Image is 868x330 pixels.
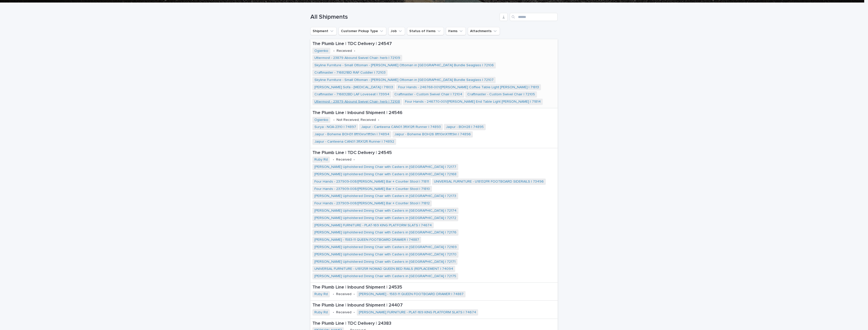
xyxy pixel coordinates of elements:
p: The Plumb Line | TDC Delivery | 24383 [312,321,556,326]
a: [PERSON_NAME] Upholstered Dining Chair with Casters in [GEOGRAPHIC_DATA] | 72170 [314,252,456,257]
a: The Plumb Line | Inbound Shipment | 24546Ogienko •Not Received, Received•Surya - NOA-2310 | 74897... [310,108,558,148]
p: • [354,158,355,162]
button: Job [388,27,405,35]
a: Surya - NOA-2310 | 74897 [314,125,356,129]
p: Received [336,158,351,162]
a: Jaipur - Boheme BOH26 8ft10inX11ft9in | 74896 [394,132,471,137]
p: • [333,49,335,53]
a: [PERSON_NAME] FURNITURE - PLAT-169 KING PLATFORM SLATS | 74674 [314,223,432,228]
p: • [333,292,334,296]
a: [PERSON_NAME] Sofa - [MEDICAL_DATA] | 71803 [314,85,393,90]
button: Shipment [310,27,337,35]
a: The Plumb Line | TDC Delivery | 24545Ruby Rd •Received•[PERSON_NAME] Upholstered Dining Chair wit... [310,148,558,283]
a: Four Hands - 246770-001/[PERSON_NAME] End Table Light [PERSON_NAME] | 71814 [405,100,541,104]
a: [PERSON_NAME] Upholstered Dining Chair with Casters in [GEOGRAPHIC_DATA] | 72169 [314,245,457,249]
a: Skyline Furniture - Small Ottoman - [PERSON_NAME] Ottoman in [GEOGRAPHIC_DATA] Bundle Seaglass | ... [314,78,494,82]
p: Received [336,310,351,315]
p: • [333,118,335,122]
a: [PERSON_NAME] Upholstered Dining Chair with Casters in [GEOGRAPHIC_DATA] | 72168 [314,172,456,177]
p: The Plumb Line | TDC Delivery | 24547 [312,41,556,47]
a: [PERSON_NAME] - 1583-11 QUEEN FOOTBOARD DRAWER | 74887 [314,238,419,242]
a: [PERSON_NAME] Upholstered Dining Chair with Casters in [GEOGRAPHIC_DATA] | 72171 [314,260,455,264]
a: Ogienko [314,118,328,122]
p: • [354,49,355,53]
a: Ruby Rd [314,310,328,315]
button: Attachments [468,27,500,35]
a: Craftmaster - Custom Swivel Chair | 72104 [394,92,462,97]
p: • [354,292,355,296]
a: Uttermost - 23879 Abound Swivel Chair- herb | 72108 [314,100,400,104]
a: Jaipur - BOH28 | 74895 [446,125,484,129]
a: Ogienko [314,49,328,53]
a: Craftmaster - 716832BD LAF Loveseat | 73994 [314,92,389,97]
a: The Plumb Line | Inbound Shipment | 24407Ruby Rd •Received•[PERSON_NAME] FURNITURE - PLAT-169 KIN... [310,301,558,319]
a: Ruby Rd [314,158,328,162]
a: Uttermost - 23879 Abound Swivel Chair- herb | 72109 [314,56,400,60]
button: Status of Items [407,27,444,35]
a: Ruby Rd [314,292,328,296]
a: Jaipur - Boheme BOH31 8ft10inx11ft9in | 74894 [314,132,389,137]
a: Four Hands - 246768-001/[PERSON_NAME] Coffee Table Light [PERSON_NAME] | 71813 [398,85,539,90]
input: Search [510,13,558,21]
p: • [333,158,334,162]
h1: All Shipments [310,13,498,21]
a: Craftmaster - Custom Swivel Chair | 72105 [467,92,535,97]
p: The Plumb Line | Inbound Shipment | 24407 [312,303,556,308]
a: [PERSON_NAME] Upholstered Dining Chair with Casters in [GEOGRAPHIC_DATA] | 72177 [314,165,456,169]
a: UNIVERSAL FURNITURE - U18125R NOMAD QUEEN BED RAILS (REPLACEMENT | 74094 [314,267,453,271]
a: Skyline Furniture - Small Ottoman - [PERSON_NAME] Ottoman in [GEOGRAPHIC_DATA] Bundle Seaglass | ... [314,63,494,68]
a: Four Hands - 237909-008/[PERSON_NAME] Bar + Counter Stool | 71810 [314,187,430,191]
button: Items [446,27,466,35]
a: Craftmaster - 716821BD RAF Cuddler | 72103 [314,71,386,75]
p: • [354,310,355,315]
a: [PERSON_NAME] Upholstered Dining Chair with Casters in [GEOGRAPHIC_DATA] | 72176 [314,230,456,235]
a: [PERSON_NAME] Upholstered Dining Chair with Casters in [GEOGRAPHIC_DATA] | 72173 [314,194,456,198]
p: The Plumb Line | Inbound Shipment | 24535 [312,285,556,290]
p: Not Received, Received [337,118,376,122]
a: Jaipur - Canteena CAN01 3ftX12ft Runner | 74893 [361,125,441,129]
a: [PERSON_NAME] Upholstered Dining Chair with Casters in [GEOGRAPHIC_DATA] | 72172 [314,216,456,220]
button: Customer Pickup Type [339,27,386,35]
a: Four Hands - 237909-008/[PERSON_NAME] Bar + Counter Stool | 71811 [314,180,429,184]
a: Jaipur - Canteena CAN01 3ftX12ft Runner | 74892 [314,140,394,144]
p: The Plumb Line | Inbound Shipment | 24546 [312,110,556,116]
a: UNIVERSAL FURNITURE - U18132FR FOOTBOARD SIDERAILS | 73496 [434,180,544,184]
p: Received [337,49,352,53]
a: [PERSON_NAME] FURNITURE - PLAT-169 KING PLATFORM SLATS | 74674 [359,310,476,315]
a: [PERSON_NAME] Upholstered Dining Chair with Casters in [GEOGRAPHIC_DATA] | 72174 [314,209,456,213]
a: The Plumb Line | TDC Delivery | 24547Ogienko •Received•Uttermost - 23879 Abound Swivel Chair- her... [310,39,558,108]
a: [PERSON_NAME] - 1583-11 QUEEN FOOTBOARD DRAWER | 74887 [359,292,464,296]
p: Received [336,292,351,296]
a: The Plumb Line | Inbound Shipment | 24535Ruby Rd •Received•[PERSON_NAME] - 1583-11 QUEEN FOOTBOAR... [310,283,558,301]
p: • [333,310,334,315]
a: [PERSON_NAME] Upholstered Dining Chair with Casters in [GEOGRAPHIC_DATA] | 72175 [314,274,456,278]
a: Four Hands - 237909-008/[PERSON_NAME] Bar + Counter Stool | 71812 [314,201,430,206]
p: The Plumb Line | TDC Delivery | 24545 [312,150,556,156]
p: • [378,118,379,122]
